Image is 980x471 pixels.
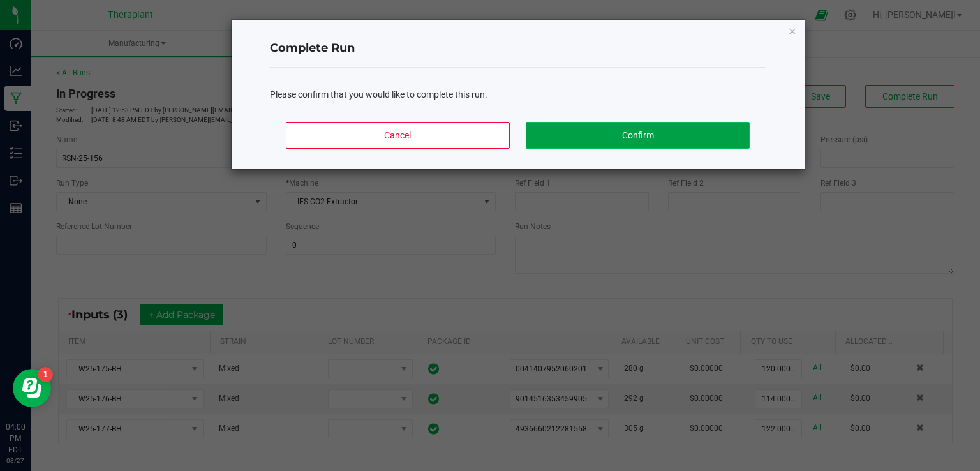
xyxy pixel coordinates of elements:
iframe: Resource center [13,369,51,407]
button: Cancel [286,122,509,149]
div: Please confirm that you would like to complete this run. [270,88,766,101]
iframe: Resource center unread badge [38,367,53,382]
h4: Complete Run [270,40,766,57]
button: Close [788,23,797,38]
button: Confirm [526,122,749,149]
